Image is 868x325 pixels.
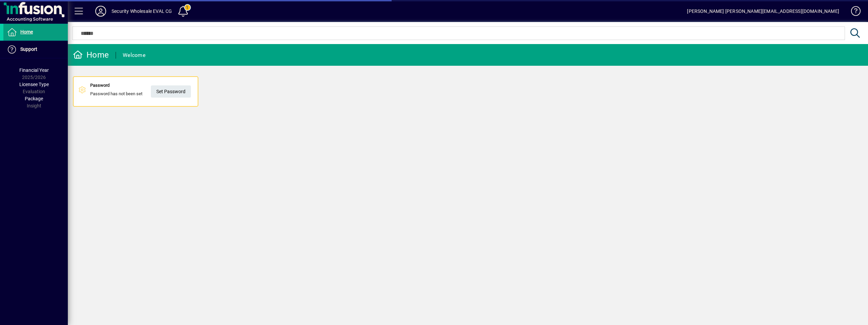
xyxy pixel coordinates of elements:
a: Set Password [151,85,191,98]
span: Home [20,29,33,35]
a: Knowledge Base [846,1,860,23]
span: Financial Year [19,67,49,73]
div: Home [73,49,109,60]
span: Set Password [156,86,185,97]
span: Package [25,96,43,101]
span: Licensee Type [19,82,49,87]
button: Profile [90,5,112,17]
div: [PERSON_NAME] [PERSON_NAME][EMAIL_ADDRESS][DOMAIN_NAME] [687,6,839,17]
div: Password [90,82,142,89]
div: Password has not been set [90,82,142,101]
a: Support [3,41,68,58]
span: Support [20,46,37,52]
div: Security Wholesale EVAL CG [112,6,172,17]
div: Welcome [123,50,145,61]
